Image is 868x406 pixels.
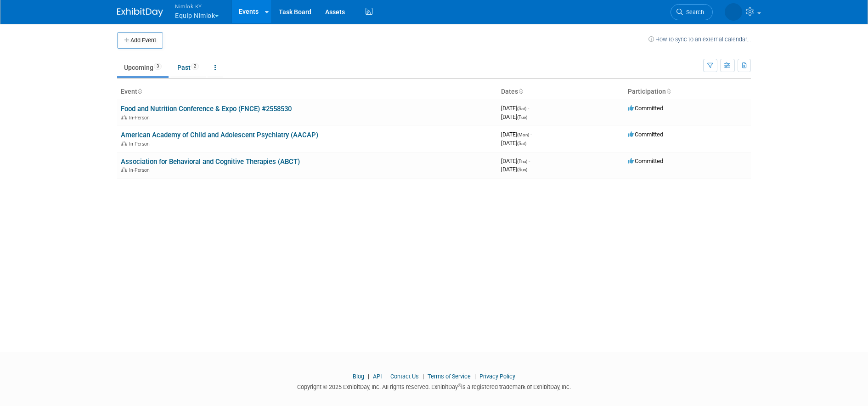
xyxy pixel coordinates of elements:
a: Blog [353,373,364,380]
span: [DATE] [501,131,532,138]
span: Committed [628,131,663,138]
span: 3 [154,63,162,70]
span: [DATE] [501,105,529,112]
span: In-Person [129,167,152,173]
a: Privacy Policy [479,373,515,380]
span: [DATE] [501,166,527,173]
span: Committed [628,158,663,164]
span: - [529,158,530,164]
span: (Sat) [517,141,526,146]
button: Add Event [117,32,163,49]
span: In-Person [129,141,152,147]
span: In-Person [129,115,152,121]
a: API [373,373,382,380]
img: In-Person Event [121,115,127,119]
span: (Sat) [517,106,526,111]
sup: ® [458,383,461,388]
a: How to sync to an external calendar... [648,36,751,43]
span: Search [683,9,704,16]
span: - [530,131,532,138]
span: (Sun) [517,167,527,172]
a: Sort by Event Name [137,88,142,95]
span: [DATE] [501,113,527,120]
a: Contact Us [390,373,419,380]
a: Association for Behavioral and Cognitive Therapies (ABCT) [121,158,300,166]
span: Committed [628,105,663,112]
img: Dana Carroll [725,3,742,21]
span: (Thu) [517,159,527,164]
a: Upcoming3 [117,59,169,76]
span: | [383,373,389,380]
a: Past2 [170,59,206,76]
span: Nimlok KY [175,1,219,11]
img: ExhibitDay [117,8,163,17]
th: Event [117,84,497,100]
a: Sort by Start Date [518,88,523,95]
span: [DATE] [501,140,526,147]
a: Terms of Service [428,373,471,380]
a: Sort by Participation Type [666,88,671,95]
span: | [366,373,372,380]
span: 2 [191,63,199,70]
img: In-Person Event [121,167,127,172]
th: Participation [624,84,751,100]
th: Dates [497,84,624,100]
img: In-Person Event [121,141,127,146]
span: | [420,373,426,380]
a: Search [671,4,713,20]
span: (Tue) [517,115,527,120]
span: (Mon) [517,132,529,137]
a: American Academy of Child and Adolescent Psychiatry (AACAP) [121,131,318,139]
span: - [528,105,529,112]
a: Food and Nutrition Conference & Expo (FNCE) #2558530 [121,105,292,113]
span: | [472,373,478,380]
span: [DATE] [501,158,530,164]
